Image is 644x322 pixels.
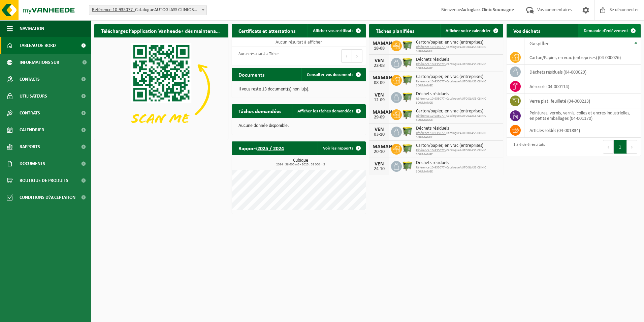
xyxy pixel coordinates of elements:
[308,24,365,37] a: Afficher vos certificats
[238,87,359,92] p: Il vous reste 13 document(s) non lu(s).
[373,92,386,98] div: VEN
[232,24,302,37] h2: Certificats et attestations
[524,79,641,94] td: Aérosols (04-000114)
[238,124,359,128] p: Aucune donnée disponible.
[416,149,446,152] tcxspan: Call 10-935077 - via 3CX
[416,74,500,80] span: Carton/papier, en vrac (entreprises)
[584,29,628,33] span: Demande d’enlèvement
[20,105,40,122] span: Contrats
[94,37,228,138] img: Téléchargez l’application VHEPlus
[293,158,308,163] font: Cubique
[578,24,640,37] a: Demande d’enlèvement
[232,104,288,117] h2: Tâches demandées
[257,146,284,152] tcxspan: Call 2025 / 2024 via 3CX
[373,161,386,167] div: VEN
[352,49,362,63] button: Prochain
[416,109,500,114] span: Carton/papier, en vrac (entreprises)
[373,58,386,63] div: VEN
[292,104,365,118] a: Afficher les tâches demandées
[416,80,500,88] span: CatalogueAUTOGLASS CLINIC SOUMANGE
[402,91,413,103] img: WB-1100-HPE-GN-50
[373,150,386,154] div: 20-10
[416,80,446,83] tcxspan: Call 10-935077 - via 3CX
[20,189,75,206] span: Conditions d’acceptation
[507,24,547,37] h2: Vos déchets
[402,126,413,137] img: WB-1100-HPE-GN-50
[510,139,545,154] div: 1 à 6 de 6 résultats
[402,39,413,51] img: WB-1100-HPE-GN-50
[461,7,514,12] strong: Autoglass Clinic Soumagne
[92,7,135,12] tcxspan: Call 10-935077 - via 3CX
[416,40,500,45] span: Carton/papier, en vrac (entreprises)
[20,37,56,54] span: Tableau de bord
[603,140,614,154] button: Précédent
[20,122,44,138] span: Calendrier
[416,57,500,62] span: Déchets résiduels
[318,141,365,155] a: Voir les rapports
[301,68,365,81] a: Consulter vos documents
[416,62,446,66] tcxspan: Call 10-935077 - via 3CX
[416,166,446,169] tcxspan: Call 10-935077 - via 3CX
[89,5,206,15] span: 10-935077 - AUTOGLASS CLINIC SOUMANGE - SOUMAGNE
[20,88,47,105] span: Utilisateurs
[524,123,641,138] td: Articles soldés (04-001834)
[416,126,500,131] span: Déchets résiduels
[235,49,279,63] div: Aucun résultat à afficher
[524,94,641,108] td: Verre plat, feuilleté (04-000213)
[20,155,45,172] span: Documents
[369,24,421,37] h2: Tâches planifiées
[235,163,366,166] span: 2024 : 38 600 m3 - 2025 : 32 000 m3
[323,146,353,151] font: Voir les rapports
[416,114,500,122] span: CatalogueAUTOGLASS CLINIC SOUMANGE
[232,68,271,81] h2: Documents
[416,114,446,118] tcxspan: Call 10-935077 - via 3CX
[416,62,500,71] span: CatalogueAUTOGLASS CLINIC SOUMANGE
[416,45,500,53] span: CatalogueAUTOGLASS CLINIC SOUMANGE
[232,141,291,155] h2: Rapport
[341,49,352,63] button: Précédent
[20,20,44,37] span: Navigation
[20,54,78,71] span: Informations sur l’entreprise
[89,5,207,15] span: 10-935077 - AUTOGLASS CLINIC SOUMANGE - SOUMAGNE
[20,172,68,189] span: Boutique de produits
[307,73,353,77] span: Consulter vos documents
[529,41,549,47] span: Gaspiller
[373,132,386,137] div: 03-10
[373,81,386,85] div: 08-09
[373,63,386,68] div: 22-08
[524,108,641,123] td: Peintures, vernis, vernis, colles et encres industrielles, en petits emballages (04-001170)
[416,91,500,97] span: Déchets résiduels
[402,143,413,154] img: WB-1100-HPE-GN-50
[416,160,500,166] span: Déchets résiduels
[627,140,637,154] button: Prochain
[232,37,366,47] td: Aucun résultat à afficher
[373,110,386,115] div: MAMAN
[402,108,413,120] img: WB-1100-HPE-GN-50
[373,46,386,51] div: 18-08
[313,29,353,33] span: Afficher vos certificats
[524,50,641,65] td: Carton/Papier, en vrac (entreprises) (04-000026)
[373,167,386,171] div: 24-10
[402,74,413,85] img: WB-1100-HPE-GN-50
[373,98,386,103] div: 12-09
[416,97,446,101] tcxspan: Call 10-935077 - via 3CX
[441,7,514,12] font: Bienvenue
[20,138,40,155] span: Rapports
[440,24,503,37] a: Afficher votre calendrier
[373,115,386,120] div: 29-09
[402,57,413,68] img: WB-1100-HPE-GN-50
[402,160,413,171] img: WB-1100-HPE-GN-50
[416,143,500,149] span: Carton/papier, en vrac (entreprises)
[373,144,386,150] div: MAMAN
[614,140,627,154] button: 1
[297,109,353,113] span: Afficher les tâches demandées
[416,131,500,139] span: CatalogueAUTOGLASS CLINIC SOUMANGE
[416,45,446,49] tcxspan: Call 10-935077 - via 3CX
[20,71,40,88] span: Contacts
[446,29,491,33] span: Afficher votre calendrier
[524,65,641,79] td: Déchets résiduels (04-000029)
[94,24,228,37] h2: Téléchargez l’application Vanheede+ dès maintenant !
[373,41,386,46] div: MAMAN
[373,127,386,132] div: VEN
[416,97,500,105] span: CatalogueAUTOGLASS CLINIC SOUMANGE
